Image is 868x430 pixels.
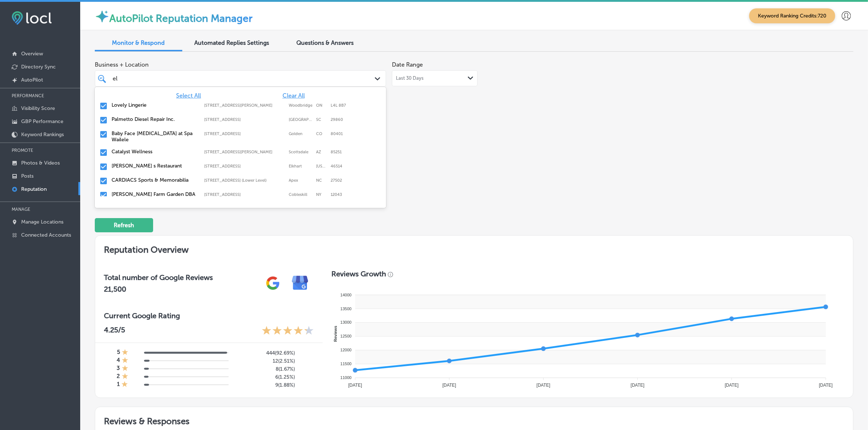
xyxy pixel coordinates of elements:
[283,92,305,99] span: Clear All
[109,12,253,24] label: AutoPilot Reputation Manager
[112,191,197,204] label: Kelley Farm Garden DBA Cobleskill Agway
[725,383,739,388] tspan: [DATE]
[340,293,351,297] tspan: 14000
[316,178,327,183] label: NC
[204,164,285,169] label: 2917 Cassopolis Street
[442,383,456,388] tspan: [DATE]
[21,160,60,166] p: Photos & Videos
[117,349,120,357] h4: 5
[235,358,295,364] h5: 12 ( 2.51% )
[316,117,327,122] label: SC
[117,365,120,373] h4: 3
[331,269,386,278] h3: Reviews Growth
[316,150,327,154] label: AZ
[121,381,128,389] div: 1 Star
[235,350,295,356] h5: 444 ( 92.69% )
[235,374,295,380] h5: 6 ( 1.25% )
[316,103,327,108] label: ON
[104,273,213,282] h3: Total number of Google Reviews
[112,102,197,108] label: Lovely Lingerie
[333,326,337,342] text: Reviews
[287,269,314,297] img: e7ababfa220611ac49bdb491a11684a6.png
[289,131,312,136] label: Golden
[21,118,63,125] p: GBP Performance
[289,192,312,197] label: Cobleskill
[289,178,312,183] label: Apex
[112,163,197,169] label: Callahan s Restaurant
[331,117,343,122] label: 29860
[235,382,295,388] h5: 9 ( 1.88% )
[340,375,351,380] tspan: 11000
[204,150,285,154] label: 3014 N Hayden Rd Ste 106
[21,77,43,83] p: AutoPilot
[631,383,645,388] tspan: [DATE]
[95,236,853,261] h2: Reputation Overview
[340,348,351,352] tspan: 12000
[331,103,346,108] label: L4L 8B7
[204,117,285,122] label: 1228 Edgefield Rd
[289,164,312,169] label: Elkhart
[316,164,327,169] label: Indiana
[340,334,351,339] tspan: 12500
[289,150,312,154] label: Scottsdale
[536,383,550,388] tspan: [DATE]
[235,366,295,372] h5: 8 ( 1.67% )
[316,192,327,197] label: NY
[95,9,109,24] img: autopilot-icon
[316,131,327,136] label: CO
[104,285,213,293] h2: 21,500
[176,92,201,99] span: Select All
[12,11,52,25] img: fda3e92497d09a02dc62c9cd864e3231.png
[204,103,285,108] label: 7600 Weston Rd Unit 41
[204,178,285,183] label: 1101 Marco Drive (Lower Level)
[348,383,362,388] tspan: [DATE]
[21,186,47,192] p: Reputation
[392,61,423,68] label: Date Range
[117,373,120,381] h4: 2
[122,357,128,365] div: 1 Star
[21,173,34,179] p: Posts
[340,362,351,366] tspan: 11500
[396,75,424,81] span: Last 30 Days
[122,373,128,381] div: 1 Star
[112,149,197,155] label: Catalyst Wellness
[195,39,269,46] span: Automated Replies Settings
[21,219,63,225] p: Manage Locations
[204,192,285,197] label: 239 W Main St
[331,131,343,136] label: 80401
[112,177,197,183] label: CARDIACS Sports & Memorabilia
[749,8,835,23] span: Keyword Ranking Credits: 720
[331,192,342,197] label: 12043
[117,357,120,365] h4: 4
[104,326,125,337] p: 4.25 /5
[204,131,285,136] label: 1895 Youngfield St.
[331,150,342,154] label: 85251
[819,383,833,388] tspan: [DATE]
[340,320,351,325] tspan: 13000
[21,131,64,138] p: Keyword Rankings
[104,311,314,320] h3: Current Google Rating
[331,164,342,169] label: 46514
[262,326,314,337] div: 4.25 Stars
[122,349,128,357] div: 1 Star
[331,178,342,183] label: 27502
[297,39,354,46] span: Questions & Answers
[95,218,153,232] button: Refresh
[117,381,120,389] h4: 1
[289,117,312,122] label: North Augusta
[259,269,287,297] img: gPZS+5FD6qPJAAAAABJRU5ErkJggg==
[289,103,312,108] label: Woodbridge
[340,307,351,311] tspan: 13500
[112,116,197,122] label: Palmetto Diesel Repair Inc.
[112,130,197,143] label: Baby Face Skin Care at Spa Wailele
[95,61,386,68] span: Business + Location
[21,64,56,70] p: Directory Sync
[21,105,55,111] p: Visibility Score
[122,365,128,373] div: 1 Star
[112,39,165,46] span: Monitor & Respond
[21,51,43,57] p: Overview
[21,232,71,238] p: Connected Accounts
